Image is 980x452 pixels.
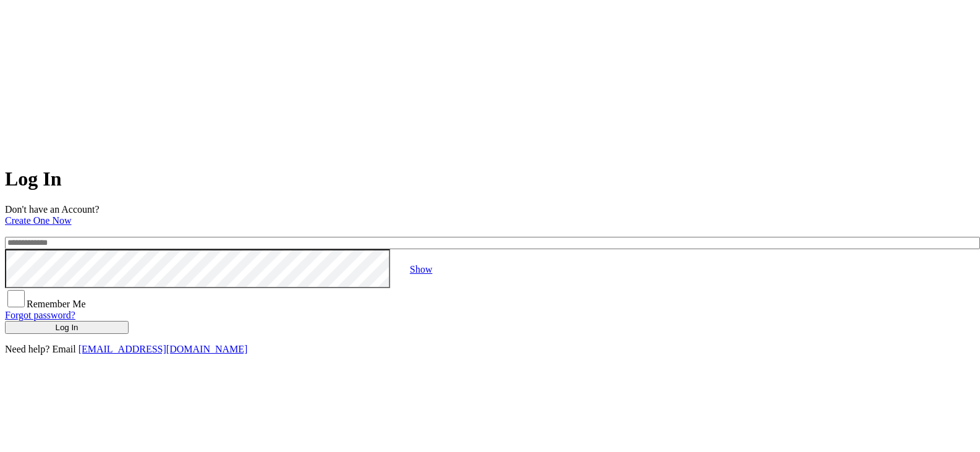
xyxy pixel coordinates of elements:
button: Log In [5,321,129,334]
span: Remember Me [27,299,86,309]
a: Create One Now [5,215,72,226]
a: Forgot password? [5,310,75,320]
p: Need help? Email [5,344,975,355]
h1: Log In [5,168,975,190]
a: [EMAIL_ADDRESS][DOMAIN_NAME] [79,344,248,354]
p: Don't have an Account? [5,204,975,226]
a: Show [410,264,432,275]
